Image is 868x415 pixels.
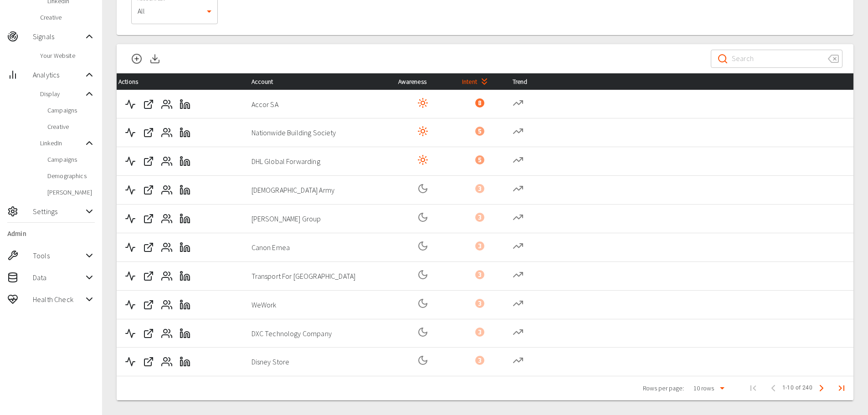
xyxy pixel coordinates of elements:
[513,76,846,87] div: Trend
[252,76,288,87] span: Account
[33,69,84,80] span: Analytics
[40,51,95,60] span: Your Website
[139,353,158,371] button: Web Site
[121,296,139,314] button: Activity
[47,188,95,197] span: [PERSON_NAME]
[252,99,384,110] p: Accor SA
[47,106,95,115] span: Campaigns
[764,379,782,397] span: Previous Page
[252,328,384,339] p: DXC Technology Company
[33,31,84,42] span: Signals
[176,123,194,142] button: LinkedIn
[139,210,158,228] button: Web Site
[158,152,176,170] button: Contacts
[33,272,84,283] span: Data
[139,296,158,314] button: Web Site
[121,324,139,343] button: Activity
[462,76,492,87] span: Intent
[176,181,194,199] button: LinkedIn
[176,353,194,371] button: LinkedIn
[252,76,384,87] div: Account
[513,76,542,87] span: Trend
[158,324,176,343] button: Contacts
[121,123,139,142] button: Activity
[398,76,447,87] div: Awareness
[176,238,194,256] button: LinkedIn
[121,95,139,113] button: Activity
[158,353,176,371] button: Contacts
[691,384,717,393] div: 10 rows
[252,356,384,367] p: Disney Store
[121,238,139,256] button: Activity
[812,379,831,397] button: Next Page
[128,44,146,73] button: Add Accounts
[139,123,158,142] button: Web Site
[47,155,95,164] span: Campaigns
[40,13,95,22] span: Creative
[417,154,428,165] svg: Visited Web Site
[158,95,176,113] button: Contacts
[158,123,176,142] button: Contacts
[252,156,384,167] p: DHL Global Forwarding
[417,126,428,137] svg: Visited Web Site
[176,324,194,343] button: LinkedIn
[176,95,194,113] button: LinkedIn
[176,267,194,285] button: LinkedIn
[158,181,176,199] button: Contacts
[40,89,84,98] span: Display
[252,242,384,253] p: Canon Emea
[33,206,84,217] span: Settings
[462,76,498,87] div: Intent
[176,210,194,228] button: LinkedIn
[121,267,139,285] button: Activity
[417,97,428,108] svg: Visited Web Site
[121,152,139,170] button: Activity
[252,213,384,224] p: [PERSON_NAME] Group
[252,184,384,195] p: [DEMOGRAPHIC_DATA] Army
[742,377,764,399] span: First Page
[643,384,684,393] p: Rows per page:
[33,250,84,261] span: Tools
[139,324,158,343] button: Web Site
[252,127,384,138] p: Nationwide Building Society
[139,181,158,199] button: Web Site
[158,267,176,285] button: Contacts
[688,382,728,395] div: 10 rows
[139,95,158,113] button: Web Site
[158,296,176,314] button: Contacts
[176,296,194,314] button: LinkedIn
[139,238,158,256] button: Web Site
[40,138,84,148] span: LinkedIn
[121,210,139,228] button: Activity
[47,122,95,131] span: Creative
[158,238,176,256] button: Contacts
[121,181,139,199] button: Activity
[831,377,853,399] button: Last Page
[732,46,821,72] input: Search
[158,210,176,228] button: Contacts
[252,271,384,282] p: Transport For [GEOGRAPHIC_DATA]
[139,267,158,285] button: Web Site
[139,152,158,170] button: Web Site
[146,44,164,73] button: Download
[33,294,84,305] span: Health Check
[121,353,139,371] button: Activity
[252,299,384,310] p: WeWork
[717,53,728,64] svg: Search
[176,152,194,170] button: LinkedIn
[47,171,95,180] span: Demographics
[782,384,812,393] span: 1-10 of 240
[398,76,441,87] span: Awareness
